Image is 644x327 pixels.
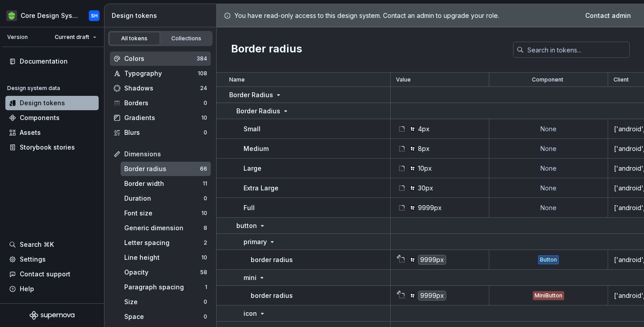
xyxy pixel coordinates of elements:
div: Shadows [124,84,200,93]
div: 10 [201,210,207,217]
p: Name [229,76,245,83]
div: Documentation [20,57,68,66]
div: Typography [124,69,198,78]
div: Contact support [20,270,70,279]
div: Border width [124,179,203,188]
p: Extra Large [244,184,278,193]
a: Typography108 [110,66,211,81]
p: Component [532,76,563,83]
div: Duration [124,194,204,203]
div: 108 [198,70,207,77]
div: 24 [200,85,207,92]
div: Paragraph spacing [124,283,205,292]
p: Value [396,76,411,83]
h2: Border radius [231,42,302,58]
div: Space [124,312,204,321]
p: You have read-only access to this design system. Contact an admin to upgrade your role. [235,11,499,20]
div: Gradients [124,113,201,122]
a: Paragraph spacing1 [121,280,211,294]
a: Storybook stories [5,140,99,155]
div: Search ⌘K [20,240,54,249]
div: Colors [124,54,196,63]
p: border radius [251,291,293,300]
a: Documentation [5,54,99,69]
div: 2 [204,239,207,246]
div: Settings [20,255,46,264]
a: Size0 [121,295,211,309]
td: None [489,139,608,159]
div: Storybook stories [20,143,75,152]
div: Border radius [124,164,200,173]
div: Font size [124,209,201,218]
button: Contact support [5,267,99,281]
a: Contact admin [579,8,637,24]
div: Letter spacing [124,238,204,247]
div: Components [20,113,60,122]
div: 9999px [418,291,446,301]
a: Blurs0 [110,125,211,140]
div: 30px [418,184,433,193]
div: Borders [124,99,204,108]
div: Generic dimension [124,224,204,232]
p: Border Radius [229,90,273,99]
button: Help [5,282,99,296]
a: Assets [5,125,99,140]
p: icon [244,309,257,318]
div: MiniButton [533,291,564,300]
div: Core Design System [21,11,78,20]
a: Settings [5,252,99,267]
div: 0 [204,313,207,320]
a: Components [5,111,99,125]
p: Client [614,76,629,83]
span: Contact admin [585,11,631,20]
a: Duration0 [121,191,211,206]
div: 8 [204,224,207,232]
div: 10 [201,114,207,121]
div: Help [20,284,34,293]
a: Space0 [121,310,211,324]
div: SH [91,12,98,19]
td: None [489,119,608,139]
a: Gradients10 [110,111,211,125]
div: 0 [204,298,207,305]
p: Small [244,125,261,133]
svg: Supernova Logo [30,311,74,320]
div: 9999px [418,203,442,212]
div: 1 [205,284,207,291]
p: mini [244,273,257,282]
div: 4px [418,125,430,133]
div: 0 [204,129,207,136]
p: border radius [251,255,293,264]
img: 236da360-d76e-47e8-bd69-d9ae43f958f1.png [6,10,17,21]
a: Design tokens [5,96,99,110]
div: Collections [164,35,209,42]
div: Version [7,34,28,41]
a: Border radius66 [121,162,211,176]
div: Button [538,255,559,264]
a: Shadows24 [110,81,211,95]
div: Line height [124,253,201,262]
input: Search in tokens... [524,42,630,58]
span: Current draft [55,34,89,41]
div: 384 [196,55,207,62]
div: 0 [204,99,207,107]
p: Full [244,203,255,212]
div: Size [124,297,204,306]
div: 10 [201,254,207,261]
td: None [489,178,608,198]
a: Generic dimension8 [121,221,211,235]
div: Opacity [124,268,200,277]
div: Blurs [124,128,204,137]
p: Medium [244,144,269,153]
td: None [489,198,608,218]
a: Borders0 [110,96,211,110]
p: Large [244,164,261,173]
a: Line height10 [121,250,211,265]
div: Dimensions [124,150,207,159]
button: Current draft [51,31,100,43]
p: Border Radius [236,107,280,116]
a: Colors384 [110,52,211,66]
a: Font size10 [121,206,211,220]
button: Core Design SystemSH [2,6,102,25]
